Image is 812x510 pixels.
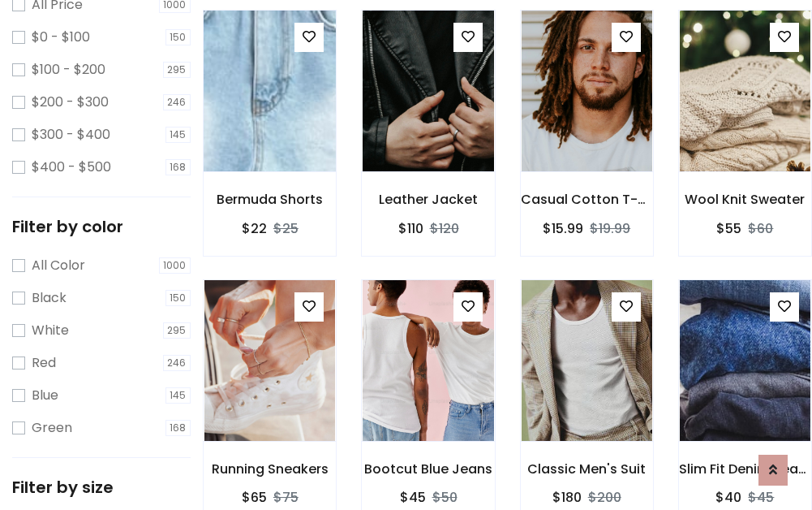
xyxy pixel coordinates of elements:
h6: $22 [242,221,267,236]
h5: Filter by color [12,217,191,236]
span: 295 [163,62,191,78]
span: 145 [165,387,191,404]
h6: $180 [552,490,582,505]
h6: Bootcut Blue Jeans [362,461,494,477]
label: $400 - $500 [32,158,111,177]
del: $60 [748,219,773,238]
span: 150 [165,29,191,45]
del: $120 [430,219,459,238]
h6: Running Sneakers [204,461,336,477]
del: $75 [273,488,299,507]
label: $100 - $200 [32,60,105,80]
h6: Wool Knit Sweater [679,192,811,207]
span: 150 [165,290,191,306]
label: Black [32,288,67,308]
h6: Casual Cotton T-Shirt [521,192,653,207]
span: 145 [165,127,191,143]
h6: $55 [716,221,741,236]
del: $50 [432,488,458,507]
h5: Filter by size [12,478,191,497]
h6: $15.99 [543,221,583,236]
label: $0 - $100 [32,28,90,47]
span: 168 [165,420,191,436]
h6: $65 [242,490,267,505]
label: Blue [32,386,58,405]
h6: Leather Jacket [362,192,494,207]
del: $19.99 [590,219,630,238]
label: All Color [32,256,85,275]
span: 295 [163,322,191,339]
h6: Slim Fit Denim Jeans [679,461,811,477]
h6: $110 [398,221,423,236]
h6: Classic Men's Suit [521,461,653,477]
label: $300 - $400 [32,125,110,145]
label: Green [32,418,72,438]
del: $45 [748,488,774,507]
del: $200 [588,488,621,507]
h6: $40 [715,490,741,505]
span: 1000 [159,257,191,274]
label: $200 - $300 [32,93,109,112]
del: $25 [273,219,299,238]
label: Red [32,353,56,373]
span: 246 [163,94,191,110]
h6: $45 [400,490,426,505]
label: White [32,321,69,340]
h6: Bermuda Shorts [204,192,336,207]
span: 246 [163,355,191,371]
span: 168 [165,159,191,175]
